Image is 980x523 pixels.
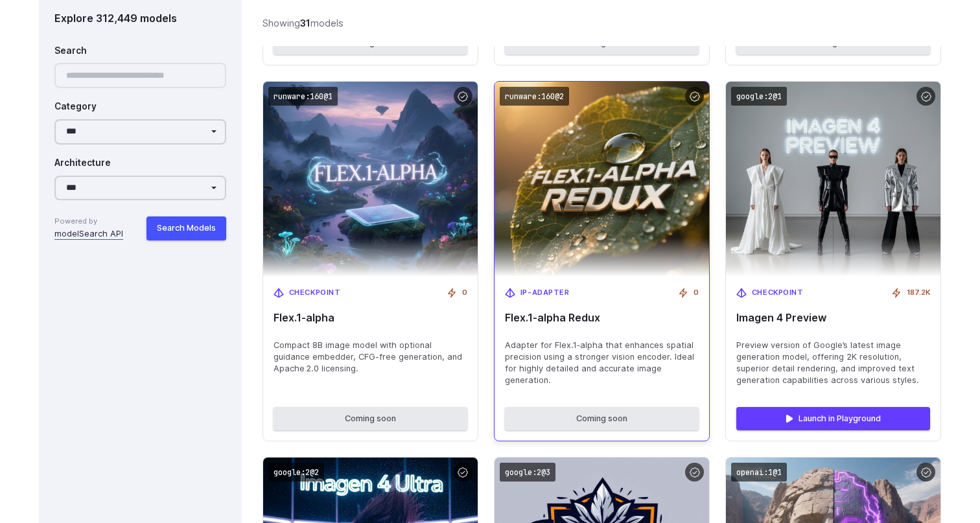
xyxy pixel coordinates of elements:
[54,10,226,27] div: Explore 312,449 models
[268,87,338,106] code: runware:160@1
[500,463,555,482] code: google:2@3
[289,287,341,299] span: Checkpoint
[274,312,467,324] span: Flex.1‑alpha
[752,287,804,299] span: Checkpoint
[54,44,87,58] label: Search
[694,287,699,299] span: 0
[262,16,344,30] div: Showing models
[736,312,930,324] span: Imagen 4 Preview
[300,17,310,29] strong: 31
[736,340,930,386] span: Preview version of Google’s latest image generation model, offering 2K resolution, superior detai...
[520,287,570,299] span: IP-Adapter
[731,87,787,106] code: google:2@1
[274,407,467,430] button: Coming soon
[54,156,111,170] label: Architecture
[505,340,699,386] span: Adapter for Flex.1‑alpha that enhances spatial precision using a stronger vision encoder. Ideal f...
[505,312,699,324] span: Flex.1‑alpha Redux
[484,72,719,286] img: Flex.1‑alpha Redux
[54,100,97,114] label: Category
[54,176,226,201] select: Architecture
[505,407,699,430] button: Coming soon
[263,82,478,277] img: Flex.1‑alpha
[500,87,569,106] code: runware:160@2
[731,463,787,482] code: openai:1@1
[907,287,930,299] span: 187.2K
[268,463,324,482] code: google:2@2
[54,119,226,145] select: Category
[726,82,940,277] img: Imagen 4 Preview
[736,407,930,430] a: Launch in Playground
[462,287,467,299] span: 0
[54,216,123,227] span: Powered by
[146,216,226,240] button: Search Models
[54,227,123,240] a: modelSearch API
[274,340,467,375] span: Compact 8B image model with optional guidance embedder, CFG-free generation, and Apache 2.0 licen...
